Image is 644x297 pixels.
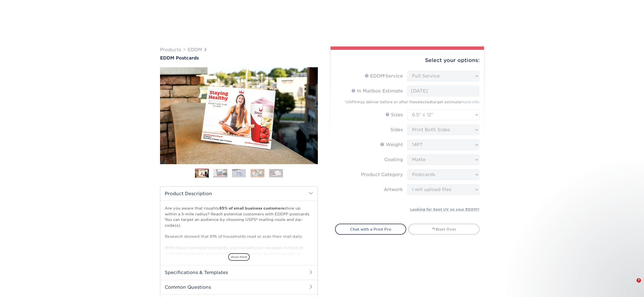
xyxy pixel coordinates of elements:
[195,169,209,179] img: EDDM 01
[219,206,284,210] strong: 85% of small business customers
[637,278,641,283] span: 7
[160,280,318,294] h2: Common Questions
[269,169,283,177] img: EDDM 05
[228,253,250,261] span: show more
[625,278,638,291] iframe: Intercom live chat
[160,55,318,61] a: EDDM Postcards
[160,61,318,170] img: EDDM Postcards 01
[160,55,199,61] span: EDDM Postcards
[213,169,227,177] img: EDDM 02
[160,265,318,280] h2: Specifications & Templates
[188,47,202,52] a: EDDM
[251,169,264,177] img: EDDM 04
[160,187,318,201] h2: Product Description
[232,169,246,177] img: EDDM 03
[335,50,480,71] div: Select your options:
[160,47,181,52] a: Products
[408,224,480,235] a: Start Over
[335,224,406,235] a: Chat with a Print Pro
